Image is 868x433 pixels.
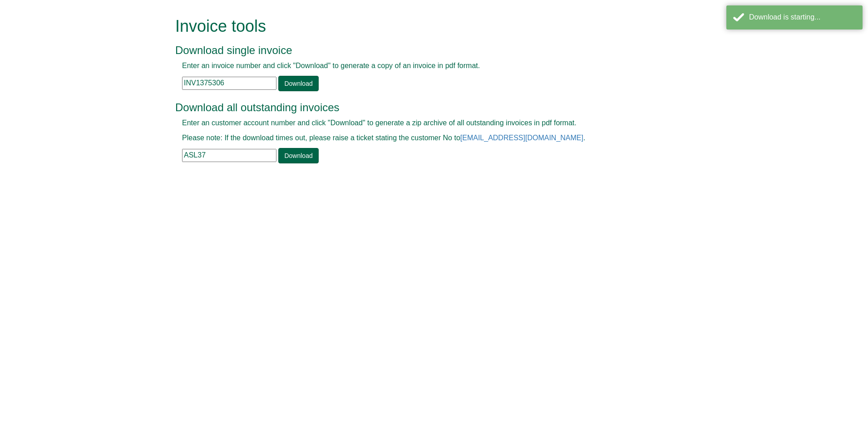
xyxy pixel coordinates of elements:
input: e.g. INV1234 [182,77,276,90]
a: [EMAIL_ADDRESS][DOMAIN_NAME] [460,134,583,142]
p: Enter an invoice number and click "Download" to generate a copy of an invoice in pdf format. [182,61,666,71]
div: Download is starting... [749,12,856,23]
input: e.g. BLA02 [182,149,276,162]
a: Download [278,76,318,91]
h3: Download all outstanding invoices [175,102,672,113]
a: Download [278,148,318,163]
p: Enter an customer account number and click "Download" to generate a zip archive of all outstandin... [182,118,666,128]
h1: Invoice tools [175,17,672,35]
p: Please note: If the download times out, please raise a ticket stating the customer No to . [182,133,666,143]
h3: Download single invoice [175,44,672,56]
